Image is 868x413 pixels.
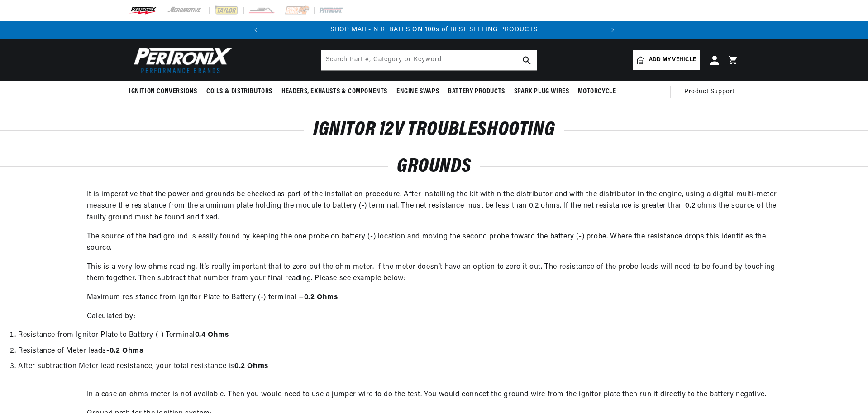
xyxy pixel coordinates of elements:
[87,311,781,323] p: Calculated by:
[573,81,620,102] summary: Motorcycle
[87,189,781,224] p: It is imperative that the power and grounds be checked as part of the installation procedure. Aft...
[578,87,616,97] span: Motorcycle
[649,56,696,64] span: Add my vehicle
[206,87,272,97] span: Coils & Distributors
[321,50,537,70] input: Search Part #, Category or Keyword
[18,361,868,373] li: After subtraction Meter lead resistance, your total resistance is
[129,81,202,102] summary: Ignition Conversions
[18,345,868,357] li: Resistance of Meter leads
[195,331,229,339] strong: 0.4 Ohms
[129,87,197,97] span: Ignition Conversions
[304,294,338,301] strong: 0.2 Ohms
[633,50,700,70] a: Add my vehicle
[87,292,781,304] p: Maximum resistance from ignitor Plate to Battery (-) terminal =
[265,25,604,35] div: Announcement
[604,21,622,39] button: Translation missing: en.sections.announcements.next_announcement
[684,81,739,103] summary: Product Support
[87,389,781,401] p: In a case an ohms meter is not available. Then you would need to use a jumper wire to do the test...
[448,87,505,97] span: Battery Products
[18,330,868,341] li: Resistance from Ignitor Plate to Battery (-) Terminal
[396,87,439,97] span: Engine Swaps
[106,347,143,355] strong: -0.2 Ohms
[330,26,538,33] a: SHOP MAIL-IN REBATES ON 100s of BEST SELLING PRODUCTS
[514,87,569,97] span: Spark Plug Wires
[517,50,537,70] button: search button
[392,81,444,102] summary: Engine Swaps
[247,21,265,39] button: Translation missing: en.sections.announcements.previous_announcement
[444,81,510,102] summary: Battery Products
[234,363,268,370] strong: 0.2 Ohms
[277,81,392,102] summary: Headers, Exhausts & Components
[87,262,781,285] p: This is a very low ohms reading. It’s really important that to zero out the ohm meter. If the met...
[281,87,387,97] span: Headers, Exhausts & Components
[129,44,233,76] img: Pertronix
[265,25,604,35] div: 1 of 2
[202,81,277,102] summary: Coils & Distributors
[684,87,734,97] span: Product Support
[510,81,574,102] summary: Spark Plug Wires
[87,231,781,254] p: The source of the bad ground is easily found by keeping the one probe on battery (-) location and...
[106,21,762,39] slideshow-component: Translation missing: en.sections.announcements.announcement_bar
